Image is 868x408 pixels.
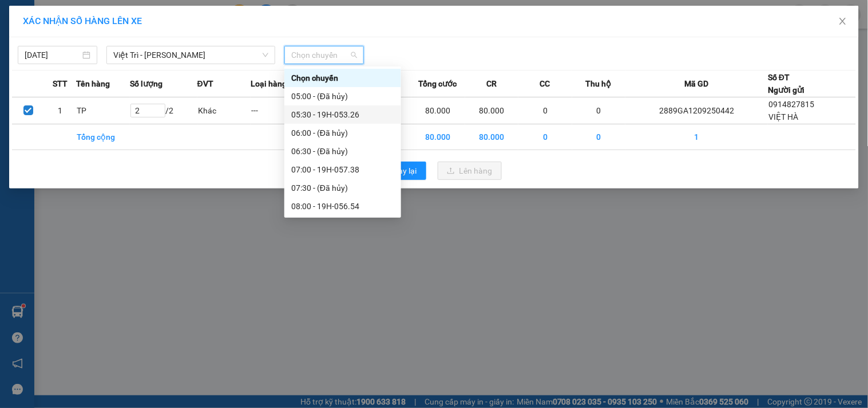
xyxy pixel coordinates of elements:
[389,164,417,177] span: Quay lại
[107,62,478,77] li: Hotline: 1900400028
[768,100,814,109] span: 0914827815
[262,52,269,58] span: down
[130,77,162,90] span: Số lượng
[438,162,502,180] button: uploadLên hàng
[25,49,80,61] input: 12/09/2025
[827,6,859,38] button: Close
[465,97,519,124] td: 80.000
[197,77,213,90] span: ĐVT
[291,200,394,213] div: 08:00 - 19H-056.54
[284,69,401,87] div: Chọn chuyến
[76,124,130,150] td: Tổng cộng
[197,97,251,124] td: Khác
[76,97,130,124] td: TP
[23,15,142,26] span: XÁC NHẬN SỐ HÀNG LÊN XE
[625,97,768,124] td: 2889GA1209250442
[291,145,394,158] div: 06:30 - (Đã hủy)
[130,97,197,124] td: / 2
[419,77,457,90] span: Tổng cước
[572,124,626,150] td: 0
[291,46,357,64] span: Chọn chuyến
[251,77,287,90] span: Loại hàng
[572,97,626,124] td: 0
[113,46,268,64] span: Việt Trì - Mạc Thái Tổ
[251,97,304,124] td: ---
[291,90,394,103] div: 05:00 - (Đã hủy)
[586,77,612,90] span: Thu hộ
[291,163,394,176] div: 07:00 - 19H-057.38
[768,71,804,96] div: Số ĐT Người gửi
[76,77,110,90] span: Tên hàng
[625,124,768,150] td: 1
[465,124,519,150] td: 80.000
[44,97,76,124] td: 1
[768,112,798,121] span: VIỆT HÀ
[518,97,572,124] td: 0
[107,48,478,62] li: Số nhà [STREET_ADDRESS][PERSON_NAME]
[486,77,497,90] span: CR
[291,182,394,194] div: 07:30 - (Đã hủy)
[291,108,394,121] div: 05:30 - 19H-053.26
[291,72,394,84] div: Chọn chuyến
[139,13,447,45] b: Công ty TNHH Trọng Hiếu Phú Thọ - Nam Cường Limousine
[838,17,847,26] span: close
[53,77,68,90] span: STT
[411,97,465,124] td: 80.000
[684,77,708,90] span: Mã GD
[291,127,394,139] div: 06:00 - (Đã hủy)
[411,124,465,150] td: 80.000
[518,124,572,150] td: 0
[540,77,550,90] span: CC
